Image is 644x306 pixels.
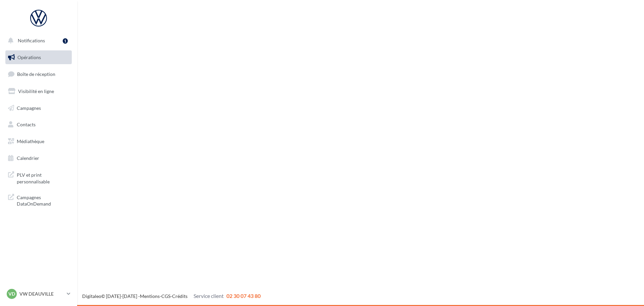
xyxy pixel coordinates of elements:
[226,293,261,299] span: 02 30 07 43 80
[4,151,73,165] a: Calendrier
[18,88,54,94] span: Visibilité en ligne
[17,138,44,144] span: Médiathèque
[161,293,170,299] a: CGS
[17,71,55,77] span: Boîte de réception
[17,122,36,127] span: Contacts
[19,291,64,297] p: VW DEAUVILLE
[82,293,101,299] a: Digitaleo
[17,105,41,111] span: Campagnes
[140,293,160,299] a: Mentions
[4,118,73,132] a: Contacts
[18,38,45,43] span: Notifications
[4,84,73,98] a: Visibilité en ligne
[8,291,15,297] span: VD
[4,50,73,64] a: Opérations
[17,193,69,207] span: Campagnes DataOnDemand
[4,67,73,81] a: Boîte de réception
[17,155,39,161] span: Calendrier
[17,54,41,60] span: Opérations
[172,293,187,299] a: Crédits
[4,101,73,115] a: Campagnes
[194,293,224,299] span: Service client
[4,134,73,148] a: Médiathèque
[17,170,69,185] span: PLV et print personnalisable
[4,190,73,210] a: Campagnes DataOnDemand
[5,288,72,300] a: VD VW DEAUVILLE
[4,34,70,48] button: Notifications 1
[4,168,73,187] a: PLV et print personnalisable
[82,293,261,299] span: © [DATE]-[DATE] - - -
[63,38,68,44] div: 1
